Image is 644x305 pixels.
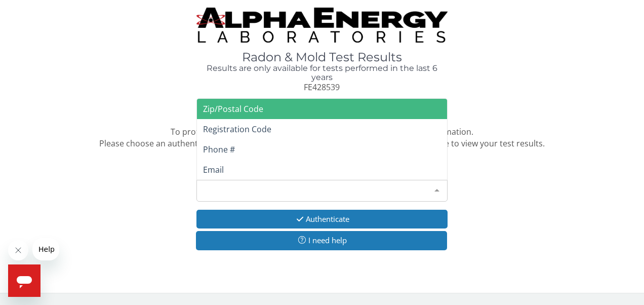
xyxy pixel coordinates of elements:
[8,264,41,297] iframe: Button to launch messaging window
[196,8,448,43] img: TightCrop.jpg
[8,240,28,260] iframe: Close message
[32,238,59,260] iframe: Message from company
[203,103,263,115] span: Zip/Postal Code
[196,210,448,228] button: Authenticate
[304,82,340,93] span: FE428539
[196,64,448,82] h4: Results are only available for tests performed in the last 6 years
[203,164,224,175] span: Email
[203,124,271,135] span: Registration Code
[203,144,235,155] span: Phone #
[99,126,545,149] span: To protect your confidential test results, we need to confirm some information. Please choose an ...
[196,51,448,64] h1: Radon & Mold Test Results
[196,231,448,250] button: I need help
